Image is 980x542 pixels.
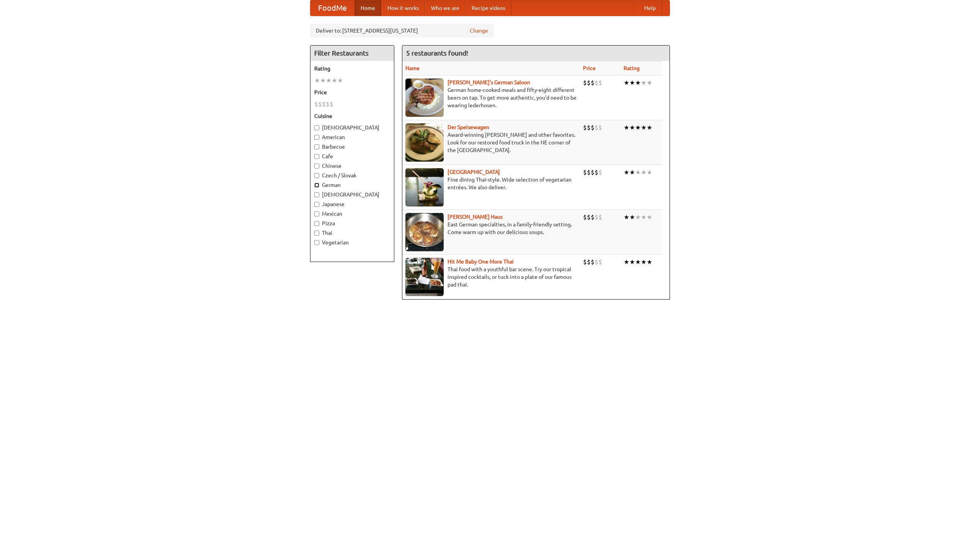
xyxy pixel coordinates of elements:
li: ★ [635,258,641,266]
li: $ [587,258,591,266]
input: [DEMOGRAPHIC_DATA] [314,192,319,197]
label: Mexican [314,210,390,218]
p: Thai food with a youthful bar scene. Try our tropical inspired cocktails, or tuck into a plate of... [405,265,577,288]
li: ★ [641,213,647,221]
li: ★ [641,79,647,87]
li: $ [583,213,587,221]
label: Thai [314,229,390,237]
label: [DEMOGRAPHIC_DATA] [314,124,390,131]
img: babythai.jpg [405,258,444,296]
label: German [314,181,390,189]
li: ★ [629,123,635,132]
b: Hit Me Baby One More Thai [448,259,514,265]
h5: Cuisine [314,112,390,120]
li: ★ [647,258,652,266]
a: [PERSON_NAME] Haus [448,214,503,220]
label: Pizza [314,219,390,227]
label: [DEMOGRAPHIC_DATA] [314,191,390,198]
li: ★ [629,258,635,266]
li: ★ [624,79,629,87]
ng-pluralize: 5 restaurants found! [406,49,468,57]
input: Cafe [314,154,319,159]
label: Vegetarian [314,239,390,246]
input: Vegetarian [314,240,319,245]
li: $ [598,168,602,177]
li: $ [595,79,598,87]
li: ★ [635,79,641,87]
li: $ [326,100,330,108]
input: Czech / Slovak [314,173,319,178]
input: Mexican [314,211,319,216]
input: Chinese [314,164,319,169]
li: $ [587,79,591,87]
li: $ [591,213,595,221]
li: $ [318,100,322,108]
a: Rating [624,65,640,71]
a: Help [638,0,662,16]
li: $ [591,123,595,132]
li: ★ [647,79,652,87]
img: speisewagen.jpg [405,123,444,162]
p: Award-winning [PERSON_NAME] and other favorites. Look for our restored food truck in the NE corne... [405,131,577,154]
input: Pizza [314,221,319,226]
li: ★ [641,258,647,266]
li: ★ [629,79,635,87]
li: $ [595,168,598,177]
li: ★ [624,213,629,221]
li: ★ [635,168,641,177]
li: $ [598,123,602,132]
a: FoodMe [310,0,354,16]
li: $ [587,123,591,132]
li: $ [314,100,318,108]
li: ★ [314,76,320,85]
label: Barbecue [314,143,390,151]
label: Czech / Slovak [314,172,390,179]
li: ★ [332,76,337,85]
input: American [314,135,319,140]
img: esthers.jpg [405,79,444,117]
a: How it works [381,0,425,16]
li: $ [598,213,602,221]
p: German home-cooked meals and fifty-eight different beers on tap. To get more authentic, you'd nee... [405,86,577,109]
input: Barbecue [314,144,319,149]
li: ★ [337,76,343,85]
li: ★ [629,168,635,177]
li: ★ [624,123,629,132]
li: ★ [629,213,635,221]
img: kohlhaus.jpg [405,213,444,251]
p: East German specialties, in a family-friendly setting. Come warm up with our delicious soups. [405,221,577,236]
a: Name [405,65,420,71]
li: $ [595,123,598,132]
li: $ [583,123,587,132]
li: ★ [326,76,332,85]
a: Der Speisewagen [448,124,489,130]
li: $ [591,258,595,266]
li: ★ [641,123,647,132]
a: Home [354,0,381,16]
label: American [314,133,390,141]
li: $ [587,213,591,221]
a: [PERSON_NAME]'s German Saloon [448,79,530,85]
li: $ [322,100,326,108]
li: $ [591,79,595,87]
label: Chinese [314,162,390,170]
li: $ [583,79,587,87]
a: Change [470,27,488,34]
h5: Rating [314,65,390,72]
p: Fine dining Thai-style. Wide selection of vegetarian entrées. We also deliver. [405,176,577,191]
li: ★ [641,168,647,177]
a: Recipe videos [465,0,511,16]
li: $ [595,258,598,266]
li: ★ [624,168,629,177]
label: Cafe [314,152,390,160]
h5: Price [314,88,390,96]
a: Who we are [425,0,465,16]
li: ★ [647,168,652,177]
li: ★ [647,213,652,221]
li: ★ [635,213,641,221]
a: [GEOGRAPHIC_DATA] [448,169,500,175]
